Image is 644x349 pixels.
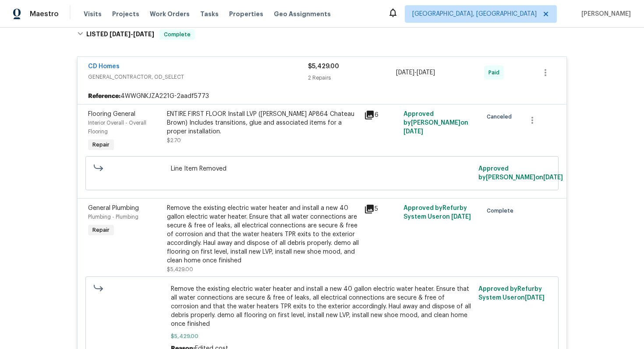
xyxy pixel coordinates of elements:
[88,120,146,134] span: Interior Overall - Overall Flooring
[578,10,631,18] span: [PERSON_NAME]
[167,138,181,143] span: $2.70
[488,68,503,77] span: Paid
[229,10,263,18] span: Properties
[88,214,138,220] span: Plumbing - Plumbing
[89,226,113,234] span: Repair
[78,88,566,104] div: 4WWGNKJZA221G-2aadf5773
[86,29,154,40] h6: LISTED
[200,11,219,17] span: Tasks
[150,10,190,18] span: Work Orders
[274,10,331,18] span: Geo Assignments
[110,31,154,37] span: -
[403,111,468,135] span: Approved by [PERSON_NAME] on
[88,205,139,211] span: General Plumbing
[167,204,359,265] div: Remove the existing electric water heater and install a new 40 gallon electric water heater. Ensu...
[89,140,113,149] span: Repair
[171,332,474,341] span: $5,429.00
[451,214,471,220] span: [DATE]
[167,267,193,272] span: $5,429.00
[364,110,398,120] div: 6
[543,174,563,181] span: [DATE]
[478,286,545,301] span: Approved by Refurby System User on
[417,70,435,76] span: [DATE]
[403,205,471,220] span: Approved by Refurby System User on
[88,63,120,70] a: CD Homes
[88,73,308,81] span: GENERAL_CONTRACTOR, OD_SELECT
[74,21,570,49] div: LISTED [DATE]-[DATE]Complete
[403,129,423,135] span: [DATE]
[112,10,139,18] span: Projects
[88,111,135,117] span: Flooring General
[364,204,398,214] div: 5
[487,206,517,215] span: Complete
[308,63,339,70] span: $5,429.00
[88,92,120,101] b: Reference:
[171,164,474,173] span: Line Item Removed
[308,73,396,82] div: 2 Repairs
[412,10,537,18] span: [GEOGRAPHIC_DATA], [GEOGRAPHIC_DATA]
[171,285,474,328] span: Remove the existing electric water heater and install a new 40 gallon electric water heater. Ensu...
[396,70,414,76] span: [DATE]
[110,31,131,37] span: [DATE]
[525,295,545,301] span: [DATE]
[167,110,359,136] div: ENTIRE FIRST FLOOR Install LVP ([PERSON_NAME] AP864 Chateau Brown) Includes transitions, glue and...
[487,112,515,121] span: Canceled
[396,68,435,77] span: -
[133,31,154,37] span: [DATE]
[160,30,194,39] span: Complete
[30,10,59,18] span: Maestro
[84,10,102,18] span: Visits
[478,166,563,181] span: Approved by [PERSON_NAME] on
